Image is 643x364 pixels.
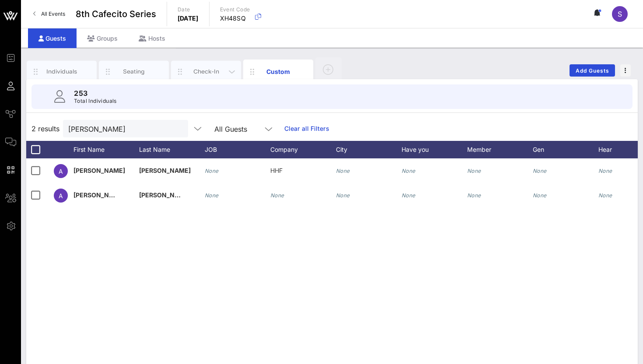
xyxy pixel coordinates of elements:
div: Individuals [42,67,81,76]
i: None [533,168,547,174]
i: None [402,192,416,199]
span: All Events [41,10,65,17]
div: Company [270,141,336,158]
i: None [336,168,350,174]
div: Check-In [187,67,226,76]
span: A [59,192,63,199]
div: Seating [115,67,154,76]
div: Hosts [128,28,176,48]
div: S [612,6,628,22]
button: Add Guests [570,64,615,77]
div: City [336,141,402,158]
span: [PERSON_NAME] [73,191,125,199]
i: None [205,168,219,174]
div: Custom [259,67,298,76]
i: None [402,168,416,174]
p: 253 [74,88,117,98]
span: S [618,10,622,18]
div: Have you [402,141,467,158]
i: None [467,168,481,174]
span: HHF [270,167,283,174]
i: None [467,192,481,199]
p: Total Individuals [74,97,117,105]
p: XH48SQ [220,14,250,23]
i: None [205,192,219,199]
div: First Name [73,141,139,158]
div: JOB [205,141,270,158]
div: Last Name [139,141,205,158]
i: None [533,192,547,199]
span: 2 results [31,123,59,134]
div: Gen [533,141,598,158]
p: Date [178,5,199,14]
span: [PERSON_NAME] [139,167,191,174]
i: None [598,192,612,199]
span: [PERSON_NAME] [139,191,191,199]
span: A [59,168,63,175]
div: Guests [28,28,77,48]
i: None [270,192,284,199]
a: Clear all Filters [284,124,329,133]
i: None [336,192,350,199]
i: None [598,168,612,174]
span: 8th Cafecito Series [76,7,156,21]
div: Groups [77,28,128,48]
div: All Guests [214,125,247,133]
div: Member [467,141,533,158]
p: [DATE] [178,14,199,23]
a: All Events [28,7,70,21]
p: Event Code [220,5,250,14]
span: Add Guests [575,67,610,74]
span: [PERSON_NAME] [73,167,125,174]
div: All Guests [209,120,279,137]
